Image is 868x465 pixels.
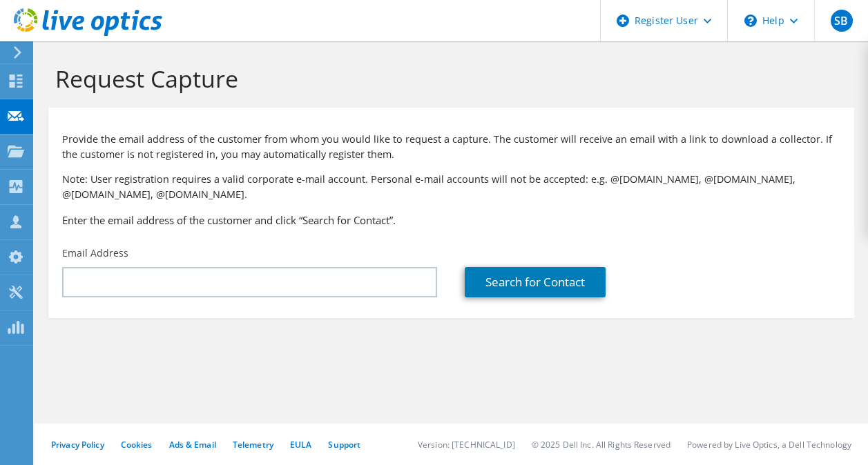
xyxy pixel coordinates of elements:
[831,10,853,32] span: SB
[532,439,671,451] li: © 2025 Dell Inc. All Rights Reserved
[687,439,851,451] li: Powered by Live Optics, a Dell Technology
[55,64,840,93] h1: Request Capture
[465,267,606,297] a: Search for Contact
[418,439,515,451] li: Version: [TECHNICAL_ID]
[744,14,757,27] svg: \n
[62,212,840,228] h3: Enter the email address of the customer and click “Search for Contact”.
[328,439,360,451] a: Support
[169,439,216,451] a: Ads & Email
[121,439,153,451] a: Cookies
[233,439,273,451] a: Telemetry
[51,439,104,451] a: Privacy Policy
[62,172,840,202] p: Note: User registration requires a valid corporate e-mail account. Personal e-mail accounts will ...
[290,439,311,451] a: EULA
[62,246,128,260] label: Email Address
[62,132,840,162] p: Provide the email address of the customer from whom you would like to request a capture. The cust...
